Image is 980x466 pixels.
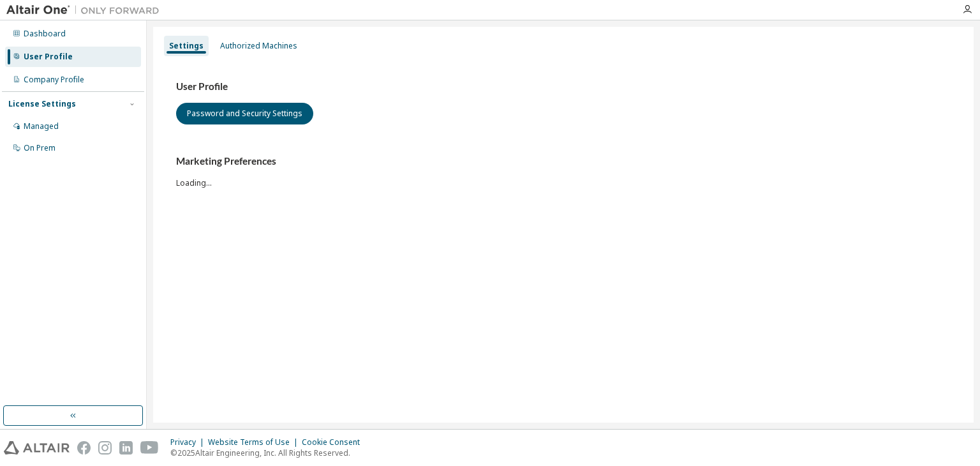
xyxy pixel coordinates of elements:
[98,441,112,455] img: instagram.svg
[176,80,951,93] h3: User Profile
[24,121,59,132] div: Managed
[24,52,73,62] div: User Profile
[8,99,76,109] div: License Settings
[170,437,208,447] div: Privacy
[302,437,367,447] div: Cookie Consent
[170,447,367,458] p: © 2025 Altair Engineering, Inc. All Rights Reserved.
[24,29,66,39] div: Dashboard
[6,4,166,17] img: Altair One
[119,441,133,455] img: linkedin.svg
[77,441,91,455] img: facebook.svg
[169,41,204,51] div: Settings
[176,103,313,124] button: Password and Security Settings
[208,437,302,447] div: Website Terms of Use
[176,155,951,168] h3: Marketing Preferences
[24,75,84,85] div: Company Profile
[220,41,297,51] div: Authorized Machines
[176,155,951,188] div: Loading...
[24,143,56,153] div: On Prem
[140,441,159,455] img: youtube.svg
[4,441,70,455] img: altair_logo.svg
